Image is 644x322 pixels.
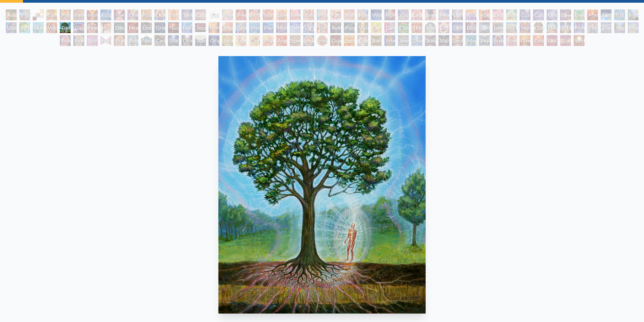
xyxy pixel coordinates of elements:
[547,9,557,20] div: Cosmic Lovers
[154,22,165,33] div: Grieving
[100,35,111,46] div: Hands that See
[114,22,125,33] div: Despair
[560,9,571,20] div: Love is a Cosmic Force
[276,35,287,46] div: Angel Skin
[614,22,625,33] div: Yogi & the Möbius Sphere
[209,22,219,33] div: Holy Fire
[303,9,314,20] div: Zena Lotus
[60,9,71,20] div: Praying
[263,22,273,33] div: Planetary Prayers
[330,9,341,20] div: Family
[46,9,57,20] div: Contemplation
[73,22,84,33] div: Gaia
[303,35,314,46] div: Vision Crystal
[438,9,449,20] div: Healing
[236,22,246,33] div: Glimpsing the Empyrean
[141,35,152,46] div: Nature of Mind
[493,9,503,20] div: Empowerment
[506,35,517,46] div: Steeplehead 2
[317,9,328,20] div: Promise
[141,22,152,33] div: Endarkenment
[344,22,355,33] div: Purging
[344,35,355,46] div: Sunyata
[154,9,165,20] div: Ocean of Love Bliss
[168,35,179,46] div: The Soul Finds It's Way
[263,9,273,20] div: Nursing
[506,9,517,20] div: Bond
[479,9,490,20] div: Aperture
[168,9,179,20] div: Embracing
[100,9,111,20] div: Eclipse
[127,9,138,20] div: One Taste
[466,22,476,33] div: Dissectional Art for Tool's Lateralus CD
[411,22,422,33] div: Third Eye Tears of Joy
[209,9,219,20] div: [DEMOGRAPHIC_DATA] Embryo
[493,35,503,46] div: Steeplehead 1
[154,35,165,46] div: Caring
[290,9,301,20] div: New Family
[182,22,192,33] div: Eco-Atlas
[438,35,449,46] div: Vajra Being
[222,35,233,46] div: Seraphic Transport Docking on the Third Eye
[425,22,436,33] div: Body/Mind as a Vibratory Field of Energy
[290,35,301,46] div: Spectral Lotus
[276,9,287,20] div: Love Circuit
[466,35,476,46] div: Mayan Being
[384,9,395,20] div: Holy Family
[127,22,138,33] div: Headache
[560,22,571,33] div: [PERSON_NAME]
[33,22,44,33] div: Humming Bird
[601,9,612,20] div: Earth Energies
[46,22,57,33] div: Vajra Horse
[438,22,449,33] div: DMT - The Spirit Molecule
[182,9,192,20] div: Tantra
[317,35,328,46] div: Vision Crystal Tondo
[357,9,368,20] div: Reading
[317,22,328,33] div: The Shulgins and their Alchemical Angels
[73,9,84,20] div: New Man New Woman
[100,22,111,33] div: Insomnia
[87,9,98,20] div: Holy Grail
[330,35,341,46] div: Guardian of Infinite Vision
[587,9,598,20] div: Mysteriosa 2
[249,22,260,33] div: Monochord
[574,22,585,33] div: Mystic Eye
[520,9,530,20] div: Cosmic Creativity
[398,35,409,46] div: Jewel Being
[425,9,436,20] div: Breathing
[384,22,395,33] div: Cannabis Sutra
[60,35,71,46] div: Power to the Peaceful
[6,22,17,33] div: Lilacs
[533,9,544,20] div: Cosmic Artist
[222,9,233,20] div: Newborn
[574,35,585,46] div: White Light
[547,22,557,33] div: Dalai Lama
[493,22,503,33] div: Liberation Through Seeing
[574,9,585,20] div: Emerald Grail
[479,22,490,33] div: Deities & Demons Drinking from the Milky Pool
[601,22,612,33] div: Theologue
[425,35,436,46] div: Song of Vajra Being
[249,9,260,20] div: Birth
[411,9,422,20] div: Laughing Man
[195,35,206,46] div: Transfiguration
[587,22,598,33] div: The Seer
[479,35,490,46] div: Peyote Being
[236,9,246,20] div: Pregnancy
[398,22,409,33] div: Cannabacchus
[303,22,314,33] div: Lightworker
[547,35,557,46] div: Net of Being
[60,22,71,33] div: Tree & Person
[357,35,368,46] div: Cosmic Elf
[33,9,44,20] div: Body, Mind, Spirit
[114,9,125,20] div: The Kiss
[19,22,30,33] div: Symbiosis: Gall Wasp & Oak Tree
[276,22,287,33] div: Human Geometry
[357,22,368,33] div: Vision Tree
[141,9,152,20] div: Kissing
[209,35,219,46] div: Original Face
[168,22,179,33] div: Nuclear Crucifixion
[506,22,517,33] div: [PERSON_NAME]
[411,35,422,46] div: Diamond Being
[560,35,571,46] div: Godself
